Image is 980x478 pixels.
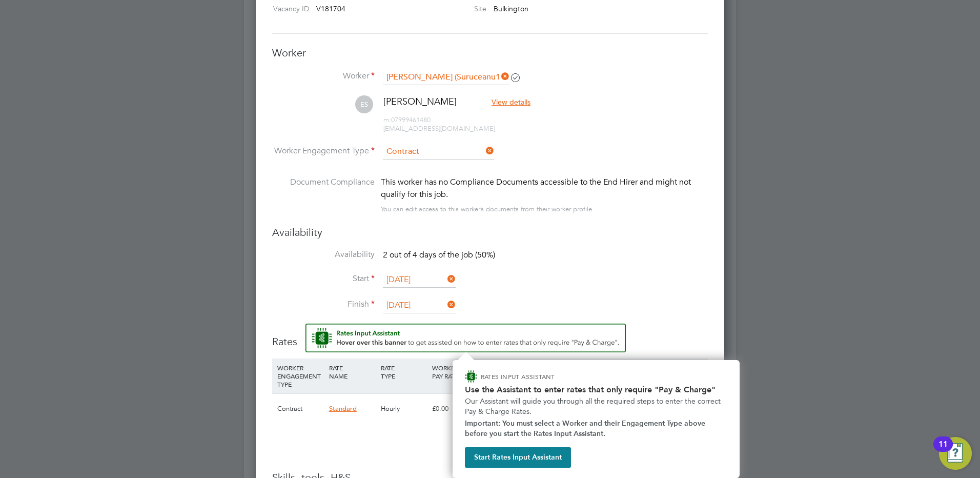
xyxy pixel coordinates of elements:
[430,394,481,424] div: £0.00
[272,146,375,156] label: Worker Engagement Type
[481,358,533,385] div: HOLIDAY PAY
[329,404,357,413] span: Standard
[383,95,457,107] span: [PERSON_NAME]
[268,4,309,13] label: Vacancy ID
[533,358,585,385] div: EMPLOYER COST
[494,4,528,13] span: Bulkington
[430,358,481,385] div: WORKER PAY RATE
[383,144,494,160] input: Select one
[383,298,456,313] input: Select one
[316,4,345,13] span: V181704
[381,176,708,201] div: This worker has no Compliance Documents accessible to the End Hirer and might not qualify for thi...
[453,360,740,478] div: How to input Rates that only require Pay & Charge
[275,358,326,393] div: WORKER ENGAGEMENT TYPE
[939,437,972,470] button: Open Resource Center, 11 new notifications
[305,324,626,352] button: Rate Assistant
[272,249,375,260] label: Availability
[481,372,609,381] p: RATES INPUT ASSISTANT
[272,71,375,82] label: Worker
[326,358,378,385] div: RATE NAME
[383,272,456,288] input: Select one
[383,250,495,260] span: 2 out of 4 days of the job (50%)
[465,447,571,468] button: Start Rates Input Assistant
[272,273,375,284] label: Start
[272,46,708,59] h3: Worker
[428,4,486,13] label: Site
[585,358,637,385] div: AGENCY MARKUP
[465,370,477,383] img: ENGAGE Assistant Icon
[378,358,430,385] div: RATE TYPE
[272,226,708,239] h3: Availability
[383,70,509,85] input: Search for...
[272,299,375,310] label: Finish
[465,385,727,394] h2: Use the Assistant to enter rates that only require "Pay & Charge"
[637,358,671,393] div: AGENCY CHARGE RATE
[272,324,708,348] h3: Rates
[938,444,948,457] div: 11
[465,396,727,416] p: Our Assistant will guide you through all the required steps to enter the correct Pay & Charge Rates.
[381,203,594,215] div: You can edit access to this worker’s documents from their worker profile.
[378,394,430,424] div: Hourly
[383,115,431,124] span: 07999461480
[275,394,326,424] div: Contract
[355,95,373,113] span: ES
[492,97,530,107] span: View details
[272,176,375,213] label: Document Compliance
[383,115,391,124] span: m:
[465,419,707,438] strong: Important: You must select a Worker and their Engagement Type above before you start the Rates In...
[383,124,495,133] span: [EMAIL_ADDRESS][DOMAIN_NAME]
